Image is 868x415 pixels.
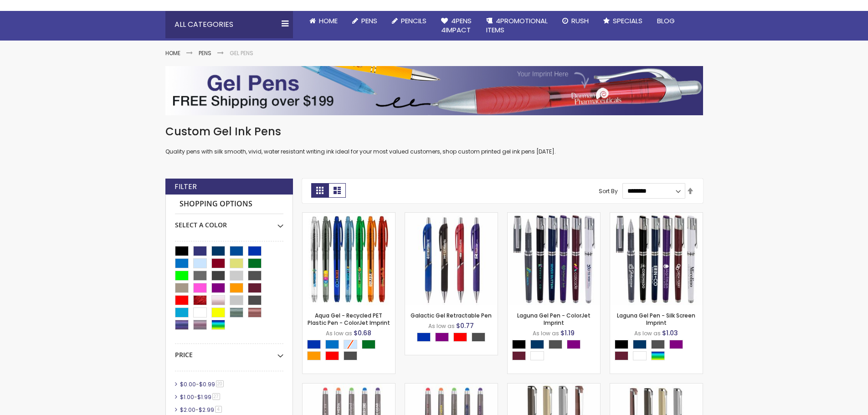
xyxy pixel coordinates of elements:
a: $0.00-$0.9920 [178,380,227,388]
div: Dark Red [615,351,628,360]
a: Home [302,11,345,31]
span: $0.99 [199,380,215,388]
div: Select A Color [307,340,395,363]
div: All Categories [165,11,293,38]
div: Orange [307,351,321,360]
span: 20 [216,380,224,387]
div: Blue [417,333,431,342]
div: Dark Red [512,351,526,360]
span: Specials [613,16,642,26]
span: Blog [657,16,675,26]
div: Navy Blue [633,340,647,349]
label: Sort By [599,187,618,195]
strong: Shopping Options [175,195,283,214]
div: White [633,351,647,360]
h1: Custom Gel Ink Pens [165,124,703,139]
div: Navy Blue [530,340,544,349]
img: Laguna Gel Pen - ColorJet Imprint [508,213,600,305]
span: 4PROMOTIONAL ITEMS [486,16,548,35]
span: As low as [428,322,455,330]
span: Rush [571,16,589,26]
div: Black [615,340,628,349]
span: 27 [212,393,220,400]
span: As low as [634,329,661,337]
div: Smoke [472,333,485,342]
a: 4PROMOTIONALITEMS [479,11,555,41]
strong: Grid [311,183,329,198]
div: Red [325,351,339,360]
img: Aqua Gel - Recycled PET Plastic Pen - ColorJet Imprint [303,213,395,305]
span: As low as [533,329,559,337]
a: $1.00-$1.9927 [178,393,223,401]
img: Gel Pens [165,66,703,115]
span: $1.19 [560,328,575,338]
a: Islander Softy Metallic Gel Pen with Stylus [508,383,600,391]
img: Galactic Gel Retractable Pen [405,213,498,305]
a: 4Pens4impact [434,11,479,41]
div: Blue Light [325,340,339,349]
div: Black [512,340,526,349]
div: Select A Color [417,333,490,344]
strong: Filter [175,182,197,192]
div: Purple [435,333,449,342]
div: Gunmetal [549,340,562,349]
a: Pens [345,11,385,31]
a: Islander Softy Gel Pen with Stylus [303,383,395,391]
a: Home [165,49,180,57]
div: Gunmetal [651,340,665,349]
span: $0.77 [456,321,474,330]
a: Laguna Gel Pen - Silk Screen Imprint [610,212,703,220]
div: Green [362,340,375,349]
span: $1.03 [662,328,678,338]
span: Home [319,16,338,26]
div: Smoke [344,351,357,360]
span: $2.00 [180,406,195,414]
div: Blue [307,340,321,349]
a: Specials [596,11,650,31]
span: As low as [326,329,352,337]
span: 4 [215,406,222,413]
div: Price [175,344,283,359]
a: Galactic Gel Retractable Pen [411,312,492,319]
img: Laguna Gel Pen - Silk Screen Imprint [610,213,703,305]
span: 4Pens 4impact [441,16,472,35]
span: $1.00 [180,393,194,401]
div: White [530,351,544,360]
span: $1.99 [197,393,211,401]
span: Pencils [401,16,426,26]
div: Select A Color [512,340,600,363]
div: Red [453,333,467,342]
span: $0.00 [180,380,196,388]
div: Purple [669,340,683,349]
a: Aqua Gel - Recycled PET Plastic Pen - ColorJet Imprint [308,312,390,327]
a: Islander Softy Gel with Stylus - ColorJet Imprint [405,383,498,391]
span: $2.99 [199,406,214,414]
a: Galactic Gel Retractable Pen [405,212,498,220]
a: Aqua Gel - Recycled PET Plastic Pen - ColorJet Imprint [303,212,395,220]
div: Select A Color [175,214,283,230]
a: Pencils [385,11,434,31]
a: Blog [650,11,682,31]
a: $2.00-$2.994 [178,406,225,414]
span: $0.68 [354,328,371,338]
a: Laguna Gel Pen - ColorJet Imprint [508,212,600,220]
div: Assorted [651,351,665,360]
a: Laguna Gel Pen - ColorJet Imprint [517,312,591,327]
span: Pens [361,16,377,26]
a: Rush [555,11,596,31]
div: Quality pens with silk smooth, vivid, water resistant writing ink ideal for your most valued cust... [165,124,703,156]
a: Pens [199,49,211,57]
strong: Gel Pens [230,49,253,57]
a: Laguna Gel Pen - Silk Screen Imprint [617,312,695,327]
a: Islander Softy Metallic Gel Pen with Stylus - ColorJet Imprint [610,383,703,391]
div: Purple [567,340,580,349]
div: Select A Color [615,340,703,363]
